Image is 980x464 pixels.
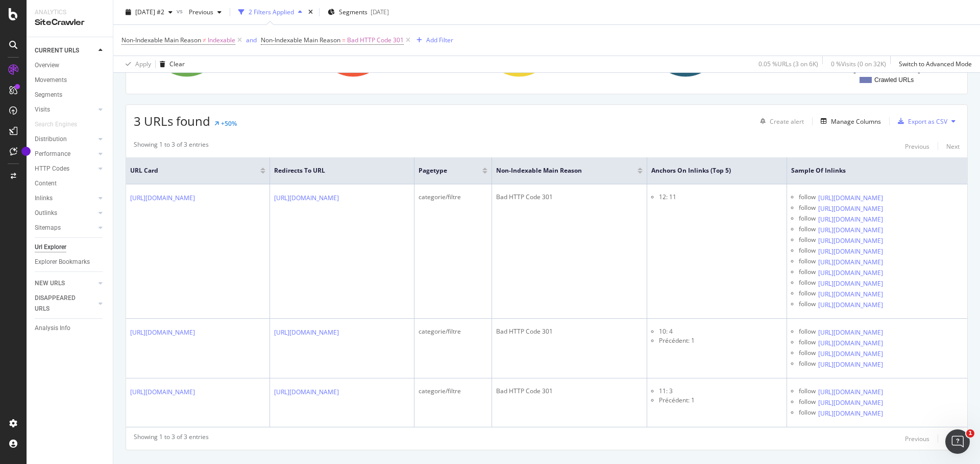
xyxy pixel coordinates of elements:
button: Previous [905,140,929,152]
div: follow [799,193,816,203]
a: [URL][DOMAIN_NAME] [818,279,883,289]
a: Search Engines [35,119,87,130]
div: Export as CSV [908,117,947,126]
a: CURRENT URLS [35,45,95,56]
text: 5 [853,68,857,75]
div: categorie/filtre [419,327,488,336]
a: [URL][DOMAIN_NAME] [818,214,883,225]
div: follow [799,299,816,310]
div: 2 Filters Applied [249,8,294,16]
a: Explorer Bookmarks [35,257,106,267]
div: Segments [35,90,62,100]
a: Sitemaps [35,223,95,233]
div: and [246,36,257,44]
div: Overview [35,60,59,71]
button: Previous [185,4,226,20]
a: Segments [35,90,106,100]
div: Bad HTTP Code 301 [496,193,643,202]
a: [URL][DOMAIN_NAME] [130,193,195,203]
div: follow [799,348,816,359]
div: follow [799,387,816,397]
div: Explorer Bookmarks [35,257,90,267]
div: [DATE] [371,8,389,16]
a: [URL][DOMAIN_NAME] [818,289,883,299]
div: Next [946,142,960,151]
span: 2025 Sep. 30th #2 [135,8,164,16]
a: [URL][DOMAIN_NAME] [130,387,195,397]
a: Outlinks [35,208,95,219]
div: follow [799,327,816,338]
a: [URL][DOMAIN_NAME] [274,193,339,203]
button: Create alert [756,113,804,129]
a: Content [35,178,106,189]
li: 10: 4 [659,327,782,336]
a: [URL][DOMAIN_NAME] [818,193,883,203]
a: [URL][DOMAIN_NAME] [818,257,883,267]
div: NEW URLS [35,278,65,289]
button: [DATE] #2 [121,4,177,20]
a: [URL][DOMAIN_NAME] [818,247,883,257]
a: [URL][DOMAIN_NAME] [818,204,883,214]
div: CURRENT URLS [35,45,79,56]
span: Previous [185,8,213,16]
button: Add Filter [412,34,453,46]
div: follow [799,408,816,419]
button: Export as CSV [894,113,947,129]
div: Tooltip anchor [21,147,31,156]
div: Create alert [770,117,804,126]
span: Non-Indexable Main Reason [261,36,340,44]
span: Non-Indexable Main Reason [496,166,622,175]
span: URL Card [130,166,258,175]
a: DISAPPEARED URLS [35,293,95,314]
span: Redirects to URL [274,166,394,175]
div: follow [799,246,816,257]
div: follow [799,214,816,225]
span: ≠ [203,36,206,44]
div: Analytics [35,8,105,17]
button: Switch to Advanced Mode [895,56,972,72]
div: 0.05 % URLs ( 3 on 6K ) [758,60,818,68]
div: follow [799,338,816,348]
div: follow [799,278,816,289]
div: Analysis Info [35,323,70,334]
a: [URL][DOMAIN_NAME] [818,327,883,338]
a: [URL][DOMAIN_NAME] [130,327,195,338]
div: Previous [905,434,929,443]
span: Segments [339,8,367,16]
div: Apply [135,60,151,68]
span: Non-Indexable Main Reason [121,36,201,44]
a: [URL][DOMAIN_NAME] [818,387,883,397]
span: Sample of Inlinks [791,166,948,175]
span: 1 [966,429,974,438]
button: Clear [156,56,185,72]
div: follow [799,289,816,299]
div: Switch to Advanced Mode [899,60,972,68]
div: Inlinks [35,193,53,204]
a: Performance [35,149,95,159]
div: Content [35,178,57,189]
div: follow [799,397,816,408]
button: Next [946,140,960,152]
text: 9 [918,68,921,75]
div: SiteCrawler [35,17,105,29]
a: NEW URLS [35,278,95,289]
a: [URL][DOMAIN_NAME] [818,268,883,278]
div: Bad HTTP Code 301 [496,327,643,336]
a: [URL][DOMAIN_NAME] [274,327,339,338]
div: follow [799,257,816,267]
div: times [306,7,315,17]
div: follow [799,203,816,214]
a: Analysis Info [35,323,106,334]
text: Crawled URLs [874,76,914,84]
li: 12: 11 [659,193,782,202]
div: follow [799,235,816,246]
li: 11: 3 [659,387,782,396]
div: Outlinks [35,208,57,219]
a: [URL][DOMAIN_NAME] [818,360,883,370]
div: Performance [35,149,70,159]
span: Bad HTTP Code 301 [347,33,404,47]
span: Indexable [208,33,235,47]
div: Sitemaps [35,223,61,233]
a: Visits [35,104,95,115]
div: Url Explorer [35,242,66,253]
